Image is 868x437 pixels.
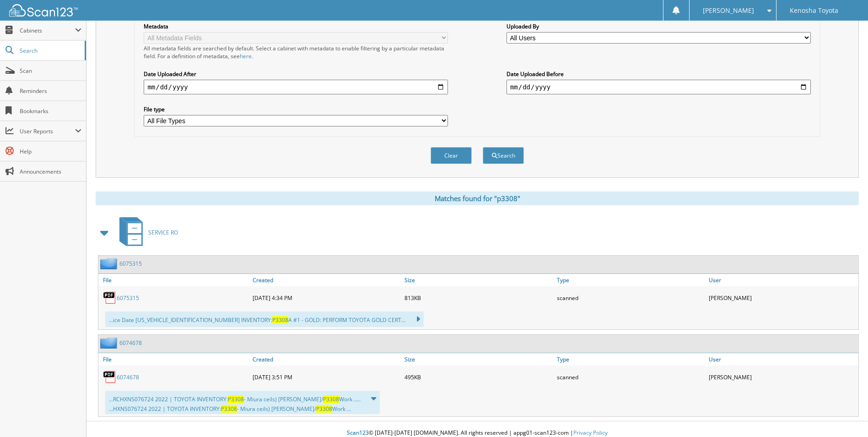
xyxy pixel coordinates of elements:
[144,22,448,30] label: Metadata
[402,353,554,366] a: Size
[100,258,119,269] img: folder2.png
[105,311,424,327] div: ...ice Date [US_VEHICLE_IDENTIFICATION_NUMBER] INVENTORY: A #1 - GOLD: PERFORM TOYOTA GOLD CERT...
[250,274,402,286] a: Created
[250,368,402,386] div: [DATE] 3:51 PM
[347,429,369,437] span: Scan123
[555,353,706,366] a: Type
[706,289,858,307] div: [PERSON_NAME]
[109,405,376,413] div: ...HXNS076724 2022 | TOYOTA INVENTORY: - Miura ceils) [PERSON_NAME]/ Work ...
[555,368,706,386] div: scanned
[507,22,811,30] label: Uploaded By
[100,337,119,349] img: folder2.png
[706,368,858,386] div: [PERSON_NAME]
[703,8,754,13] span: [PERSON_NAME]
[103,291,117,305] img: PDF.png
[706,274,858,286] a: User
[117,373,139,381] a: 6074678
[20,67,81,75] span: Scan
[706,353,858,366] a: User
[483,147,524,164] button: Search
[98,274,250,286] a: File
[507,70,811,78] label: Date Uploaded Before
[272,316,288,324] span: P3308
[119,260,142,268] a: 6075315
[98,353,250,366] a: File
[96,191,859,205] div: Matches found for "p3308"
[148,229,178,236] span: SERVICE RO
[20,87,81,95] span: Reminders
[103,370,117,384] img: PDF.png
[240,52,252,60] a: here
[114,214,178,251] a: SERVICE RO
[144,44,448,60] div: All metadata fields are searched by default. Select a cabinet with metadata to enable filtering b...
[507,80,811,94] input: end
[402,368,554,386] div: 495KB
[20,127,75,135] span: User Reports
[144,105,448,113] label: File type
[402,289,554,307] div: 813KB
[221,405,237,413] span: P3308
[144,70,448,78] label: Date Uploaded After
[323,395,339,403] span: P3308
[555,274,706,286] a: Type
[20,47,80,55] span: Search
[105,391,380,414] div: ...RCHXNS076724 2022 | TOYOTA INVENTORY: - Miura ceils) [PERSON_NAME]/ Work .....
[9,4,78,16] img: scan123-logo-white.svg
[228,395,244,403] span: P3308
[20,147,81,155] span: Help
[20,107,81,115] span: Bookmarks
[20,27,75,34] span: Cabinets
[555,289,706,307] div: scanned
[431,147,472,164] button: Clear
[402,274,554,286] a: Size
[20,168,81,175] span: Announcements
[790,8,838,13] span: Kenosha Toyota
[250,353,402,366] a: Created
[117,294,139,302] a: 6075315
[316,405,332,413] span: P3308
[573,429,608,437] a: Privacy Policy
[250,289,402,307] div: [DATE] 4:34 PM
[822,393,868,437] iframe: Chat Widget
[144,80,448,94] input: start
[119,339,142,347] a: 6074678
